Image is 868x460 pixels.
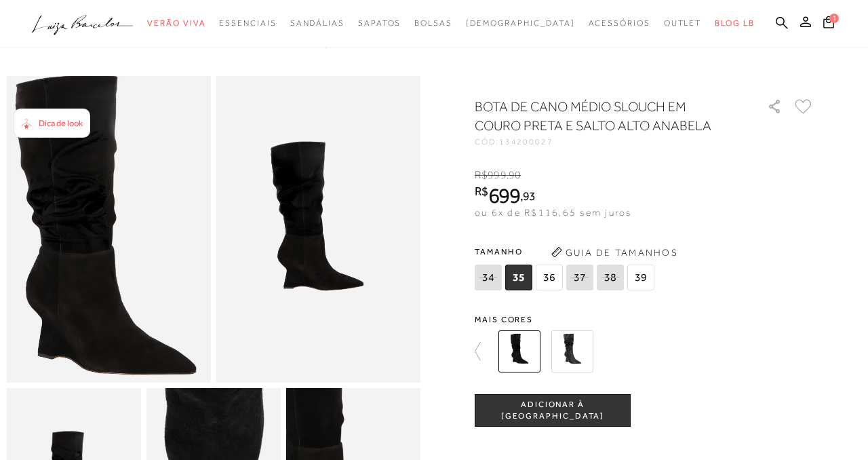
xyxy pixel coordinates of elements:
[50,39,73,48] span: Home
[475,169,488,181] i: R$
[715,18,754,28] span: BLOG LB
[566,265,593,290] span: 37
[664,11,702,36] a: categoryNavScreenReaderText
[498,330,540,372] img: BOTA DE CANO MÉDIO SLOUCH EM COURO PRETA E SALTO ALTO ANABELA
[138,39,161,48] span: Botas
[466,18,575,28] span: [DEMOGRAPHIC_DATA]
[597,265,624,290] span: 38
[466,11,575,36] a: noSubCategoriesText
[829,14,839,23] span: 1
[219,18,276,28] span: Essenciais
[414,18,452,28] span: Bolsas
[664,18,702,28] span: Outlet
[475,242,658,262] span: Tamanho
[216,76,420,383] img: image
[290,18,344,28] span: Sandálias
[358,11,401,36] a: categoryNavScreenReaderText
[507,169,521,181] i: ,
[219,11,276,36] a: categoryNavScreenReaderText
[180,39,425,48] span: BOTA DE CANO MÉDIO SLOUCH EM COURO PRETA E SALTO ALTO ANABELA
[475,207,631,218] span: ou 6x de R$116,65 sem juros
[475,185,488,197] i: R$
[147,11,205,36] a: categoryNavScreenReaderText
[488,183,520,208] span: 699
[475,399,630,423] span: ADICIONAR À [GEOGRAPHIC_DATA]
[520,190,536,202] i: ,
[536,265,563,290] span: 36
[414,11,452,36] a: categoryNavScreenReaderText
[819,15,838,33] button: 1
[147,18,205,28] span: Verão Viva
[505,265,532,290] span: 35
[475,265,502,290] span: 34
[589,18,650,28] span: Acessórios
[488,169,506,181] span: 999
[627,265,654,290] span: 39
[499,137,553,147] span: 134200027
[358,18,401,28] span: Sapatos
[475,97,729,135] h1: BOTA DE CANO MÉDIO SLOUCH EM COURO PRETA E SALTO ALTO ANABELA
[589,11,650,36] a: categoryNavScreenReaderText
[475,315,814,324] span: Mais cores
[715,11,754,36] a: BLOG LB
[523,189,536,203] span: 93
[551,330,593,372] img: BOTA DE CANO MÉDIO SLOUCH EM COURO PRETO E SALTO ALTO ANABELA
[547,242,682,263] button: Guia de Tamanhos
[475,394,631,427] button: ADICIONAR À [GEOGRAPHIC_DATA]
[39,118,83,128] span: Dica de look
[290,11,344,36] a: categoryNavScreenReaderText
[509,169,521,181] span: 90
[475,138,746,146] div: CÓD:
[92,39,119,48] span: Outlet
